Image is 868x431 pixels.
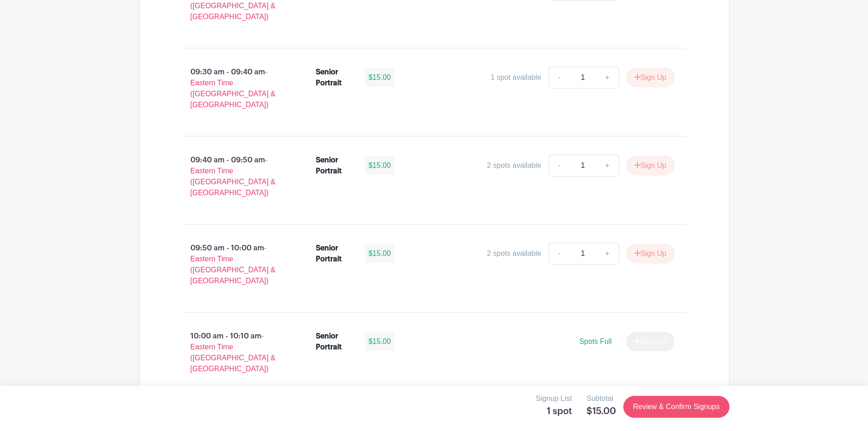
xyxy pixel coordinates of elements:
h5: $15.00 [586,406,616,417]
a: Review & Confirm Signups [623,396,729,418]
p: 09:40 am - 09:50 am [169,151,302,202]
a: + [596,243,619,265]
div: 2 spots available [487,160,541,171]
span: - Eastern Time ([GEOGRAPHIC_DATA] & [GEOGRAPHIC_DATA]) [190,156,276,197]
span: Spots Full [579,338,611,345]
div: $15.00 [365,244,395,263]
p: 10:00 am - 10:10 am [169,327,302,378]
a: - [549,243,570,265]
p: 09:50 am - 10:00 am [169,239,302,290]
div: 2 spots available [487,248,541,259]
button: Sign Up [627,244,674,263]
h5: 1 spot [536,406,572,417]
div: Senior Portrait [316,155,354,177]
div: Senior Portrait [316,243,354,265]
div: Senior Portrait [316,67,354,88]
button: Sign Up [627,68,674,87]
button: Sign Up [627,156,674,175]
div: $15.00 [365,68,395,87]
p: Signup List [536,393,572,404]
p: Subtotal [586,393,616,404]
a: + [596,155,619,177]
a: - [549,67,570,88]
a: + [596,67,619,88]
span: - Eastern Time ([GEOGRAPHIC_DATA] & [GEOGRAPHIC_DATA]) [190,68,276,109]
span: - Eastern Time ([GEOGRAPHIC_DATA] & [GEOGRAPHIC_DATA]) [190,332,276,373]
div: $15.00 [365,156,395,175]
div: Senior Portrait [316,331,354,353]
div: 1 spot available [491,72,541,83]
span: - Eastern Time ([GEOGRAPHIC_DATA] & [GEOGRAPHIC_DATA]) [190,244,276,285]
div: $15.00 [365,332,395,351]
a: - [549,155,570,177]
p: 09:30 am - 09:40 am [169,63,302,114]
